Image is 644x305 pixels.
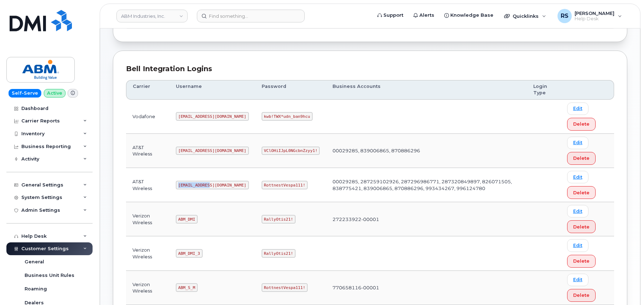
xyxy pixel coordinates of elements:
[262,215,295,224] code: RallyOtis21!
[326,271,527,305] td: 770658116-00001
[383,12,403,19] span: Support
[567,118,596,131] button: Delete
[561,12,569,20] span: RS
[575,10,614,16] span: [PERSON_NAME]
[573,224,590,230] span: Delete
[126,271,169,305] td: Verizon Wireless
[573,121,590,127] span: Delete
[116,10,188,22] a: ABM Industries, Inc.
[126,236,169,270] td: Verizon Wireless
[527,80,561,100] th: Login Type
[575,16,614,22] span: Help Desk
[176,249,203,258] code: ABM_DMI_3
[326,80,527,100] th: Business Accounts
[573,155,590,162] span: Delete
[573,258,590,264] span: Delete
[567,171,588,183] a: Edit
[567,289,596,302] button: Delete
[197,10,305,22] input: Find something...
[499,9,551,23] div: Quicklinks
[567,152,596,165] button: Delete
[262,249,295,258] code: RallyOtis21!
[439,8,498,22] a: Knowledge Base
[450,12,493,19] span: Knowledge Base
[567,137,588,149] a: Edit
[262,181,308,189] code: RottnestVespa111!
[419,12,434,19] span: Alerts
[176,283,198,292] code: ABM_S_M
[567,102,588,115] a: Edit
[126,134,169,168] td: AT&T Wireless
[326,168,527,202] td: 00029285, 287259102926, 287296986771, 287320849897, 826071505, 838775421, 839006865, 870886296, 9...
[553,9,627,23] div: Randy Sayres
[126,100,169,134] td: Vodafone
[573,189,590,196] span: Delete
[513,13,539,19] span: Quicklinks
[567,255,596,268] button: Delete
[326,134,527,168] td: 00029285, 839006865, 870886296
[262,147,320,155] code: VClOHiIJpL0NGcbnZzyy1!
[126,64,614,74] div: Bell Integration Logins
[176,215,198,224] code: ABM_DMI
[573,292,590,299] span: Delete
[567,220,596,233] button: Delete
[176,147,249,155] code: [EMAIL_ADDRESS][DOMAIN_NAME]
[372,8,408,22] a: Support
[126,168,169,202] td: AT&T Wireless
[567,186,596,199] button: Delete
[169,80,255,100] th: Username
[326,202,527,236] td: 272233922-00001
[176,181,249,189] code: [EMAIL_ADDRESS][DOMAIN_NAME]
[262,112,313,121] code: kwb!TWX*udn_ban9hcu
[567,205,588,217] a: Edit
[567,239,588,252] a: Edit
[126,202,169,236] td: Verizon Wireless
[176,112,249,121] code: [EMAIL_ADDRESS][DOMAIN_NAME]
[126,80,169,100] th: Carrier
[408,8,439,22] a: Alerts
[255,80,326,100] th: Password
[567,274,588,286] a: Edit
[262,283,308,292] code: RottnestVespa111!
